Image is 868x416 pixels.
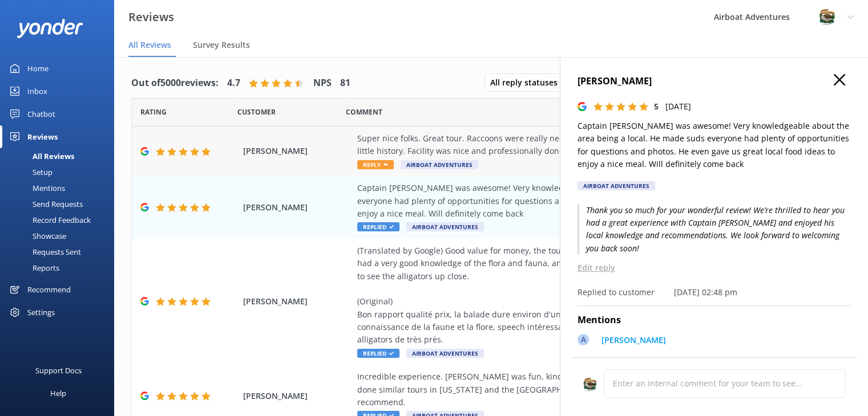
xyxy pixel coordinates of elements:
[578,286,655,299] p: Replied to customer
[578,313,851,328] h4: Mentions
[357,222,399,231] span: Replied
[7,196,83,212] div: Send Requests
[243,295,352,308] span: [PERSON_NAME]
[7,196,114,212] a: Send Requests
[7,260,114,276] a: Reports
[346,107,382,117] span: Question
[27,125,58,148] div: Reviews
[578,204,851,255] p: Thank you so much for your wonderful review! We’re thrilled to hear you had a great experience wi...
[193,39,250,51] span: Survey Results
[27,80,47,103] div: Inbox
[340,76,350,91] h4: 81
[674,286,737,299] p: [DATE] 02:48 pm
[7,212,114,228] a: Record Feedback
[50,382,66,405] div: Help
[357,182,773,220] div: Captain [PERSON_NAME] was awesome! Very knowledgeable about the area being a local. He made suds ...
[583,377,597,391] img: 271-1670286363.jpg
[237,107,276,117] span: Date
[131,76,219,91] h4: Out of 5000 reviews:
[35,359,82,382] div: Support Docs
[357,349,399,358] span: Replied
[834,74,845,87] button: Close
[243,145,352,157] span: [PERSON_NAME]
[406,349,484,358] span: Airboat Adventures
[357,244,773,346] div: (Translated by Google) Good value for money, the tour lasts about an hour and a half. The guide/c...
[7,164,114,180] a: Setup
[27,301,55,324] div: Settings
[243,201,352,214] span: [PERSON_NAME]
[406,222,484,231] span: Airboat Adventures
[578,334,589,345] div: A
[7,148,114,164] a: All Reviews
[578,262,851,274] p: Edit reply
[401,160,478,169] span: Airboat Adventures
[357,132,773,158] div: Super nice folks. Great tour. Raccoons were really neat. Even talked through the different biomes...
[7,148,74,164] div: All Reviews
[7,228,114,244] a: Showcase
[7,212,91,228] div: Record Feedback
[578,181,655,190] div: Airboat Adventures
[357,160,394,169] span: Reply
[7,180,65,196] div: Mentions
[17,19,83,38] img: yonder-white-logo.png
[7,244,81,260] div: Requests Sent
[27,278,71,301] div: Recommend
[490,76,564,89] span: All reply statuses
[654,101,659,112] span: 5
[357,370,773,409] div: Incredible experience. [PERSON_NAME] was fun, kind, engaging and incredibly knowledgeable. We hav...
[7,244,114,260] a: Requests Sent
[313,76,332,91] h4: NPS
[227,76,240,91] h4: 4.7
[665,100,691,113] p: [DATE]
[140,107,167,117] span: Date
[578,120,851,171] p: Captain [PERSON_NAME] was awesome! Very knowledgeable about the area being a local. He made suds ...
[601,334,666,346] p: [PERSON_NAME]
[128,39,171,51] span: All Reviews
[7,260,59,276] div: Reports
[7,164,53,180] div: Setup
[27,57,49,80] div: Home
[596,334,666,349] a: [PERSON_NAME]
[7,180,114,196] a: Mentions
[818,9,835,26] img: 271-1670286363.jpg
[578,74,851,89] h4: [PERSON_NAME]
[128,8,174,26] h3: Reviews
[7,228,66,244] div: Showcase
[243,390,352,402] span: [PERSON_NAME]
[27,103,55,125] div: Chatbot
